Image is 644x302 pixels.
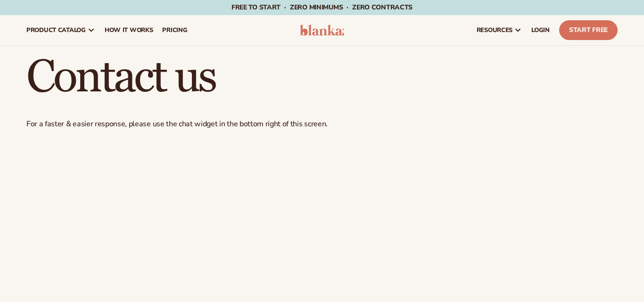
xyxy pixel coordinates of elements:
span: product catalog [26,26,86,34]
a: LOGIN [527,15,554,45]
a: How It Works [100,15,158,45]
img: logo [300,24,344,36]
a: resources [472,15,527,45]
p: For a faster & easier response, please use the chat widget in the bottom right of this screen. [26,119,618,129]
span: LOGIN [531,26,550,34]
span: pricing [162,26,187,34]
a: product catalog [22,15,100,45]
span: Free to start · ZERO minimums · ZERO contracts [231,3,413,12]
span: How It Works [105,26,153,34]
span: resources [477,26,512,34]
a: pricing [157,15,192,45]
a: Start Free [559,20,618,40]
h1: Contact us [26,55,618,100]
